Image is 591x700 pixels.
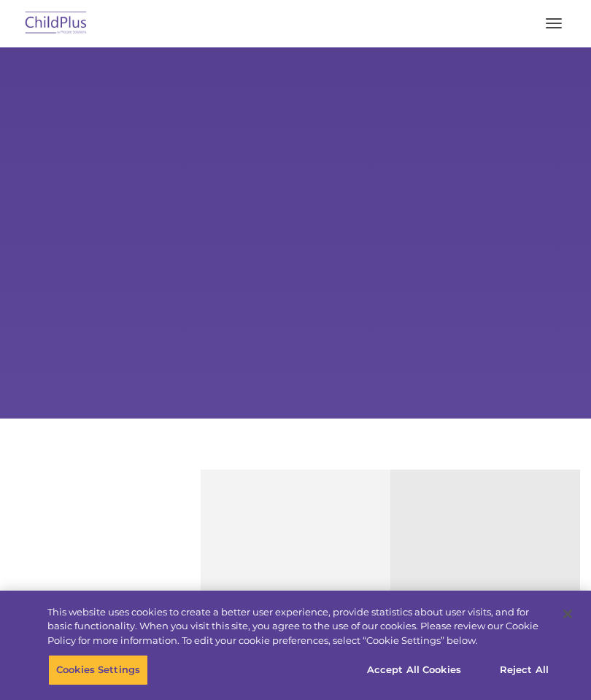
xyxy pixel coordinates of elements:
[22,7,90,41] img: ChildPlus by Procare Solutions
[48,655,148,685] button: Cookies Settings
[479,655,570,685] button: Reject All
[359,655,469,685] button: Accept All Cookies
[552,598,584,630] button: Close
[47,605,550,648] div: This website uses cookies to create a better user experience, provide statistics about user visit...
